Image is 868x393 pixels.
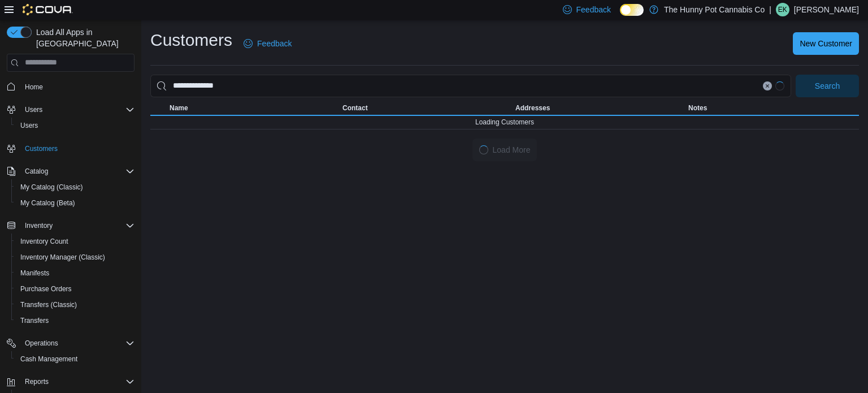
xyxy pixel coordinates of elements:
[2,218,139,234] button: Inventory
[16,298,134,312] span: Transfers (Classic)
[20,284,72,293] span: Purchase Orders
[20,165,53,178] button: Catalog
[16,314,53,327] a: Transfers
[515,103,550,113] span: Addresses
[16,266,54,280] a: Manifests
[150,29,232,51] h1: Customers
[688,103,707,113] span: Notes
[16,119,134,132] span: Users
[16,235,134,248] span: Inventory Count
[11,265,139,281] button: Manifests
[20,80,134,94] span: Home
[763,81,772,90] button: Clear input
[16,282,134,296] span: Purchase Orders
[475,118,534,127] span: Loading Customers
[2,79,139,95] button: Home
[20,142,62,156] a: Customers
[20,237,68,246] span: Inventory Count
[170,103,188,113] span: Name
[16,196,134,210] span: My Catalog (Beta)
[342,103,368,113] span: Contact
[11,313,139,329] button: Transfers
[25,105,42,114] span: Users
[20,103,134,116] span: Users
[20,165,134,178] span: Catalog
[794,3,859,16] p: [PERSON_NAME]
[11,195,139,211] button: My Catalog (Beta)
[20,316,49,325] span: Transfers
[664,3,765,16] p: The Hunny Pot Cannabis Co
[16,314,134,327] span: Transfers
[778,3,787,16] span: EK
[576,4,611,15] span: Feedback
[20,141,134,156] span: Customers
[20,355,77,364] span: Cash Management
[16,251,134,264] span: Inventory Manager (Classic)
[25,167,48,176] span: Catalog
[16,235,73,248] a: Inventory Count
[20,103,47,116] button: Users
[25,144,58,153] span: Customers
[776,3,789,16] div: Elizabeth Kettlehut
[257,38,292,49] span: Feedback
[16,352,82,366] a: Cash Management
[20,300,77,309] span: Transfers (Classic)
[16,251,110,264] a: Inventory Manager (Classic)
[16,119,42,132] a: Users
[11,351,139,367] button: Cash Management
[16,282,76,296] a: Purchase Orders
[800,38,852,49] span: New Customer
[20,198,75,208] span: My Catalog (Beta)
[11,179,139,195] button: My Catalog (Classic)
[2,102,139,118] button: Users
[11,297,139,313] button: Transfers (Classic)
[25,83,43,92] span: Home
[32,27,134,49] span: Load All Apps in [GEOGRAPHIC_DATA]
[620,16,620,16] span: Dark Mode
[472,139,537,161] button: LoadingLoad More
[20,375,134,388] span: Reports
[2,140,139,157] button: Customers
[20,336,134,350] span: Operations
[815,80,840,92] span: Search
[20,253,105,262] span: Inventory Manager (Classic)
[20,183,83,192] span: My Catalog (Classic)
[20,336,63,350] button: Operations
[793,32,859,55] button: New Customer
[25,339,58,348] span: Operations
[20,375,53,388] button: Reports
[11,281,139,297] button: Purchase Orders
[25,221,53,230] span: Inventory
[769,3,771,16] p: |
[11,118,139,133] button: Users
[16,180,134,194] span: My Catalog (Classic)
[620,4,644,16] input: Dark Mode
[16,196,80,210] a: My Catalog (Beta)
[11,234,139,249] button: Inventory Count
[20,80,47,94] a: Home
[16,266,134,280] span: Manifests
[16,298,81,312] a: Transfers (Classic)
[11,249,139,265] button: Inventory Manager (Classic)
[16,352,134,366] span: Cash Management
[25,377,49,386] span: Reports
[20,269,49,278] span: Manifests
[493,144,531,156] span: Load More
[796,75,859,97] button: Search
[478,144,489,155] span: Loading
[23,4,73,15] img: Cova
[20,219,134,232] span: Inventory
[2,163,139,179] button: Catalog
[20,121,38,130] span: Users
[2,335,139,351] button: Operations
[20,219,57,232] button: Inventory
[2,374,139,390] button: Reports
[239,32,296,55] a: Feedback
[16,180,88,194] a: My Catalog (Classic)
